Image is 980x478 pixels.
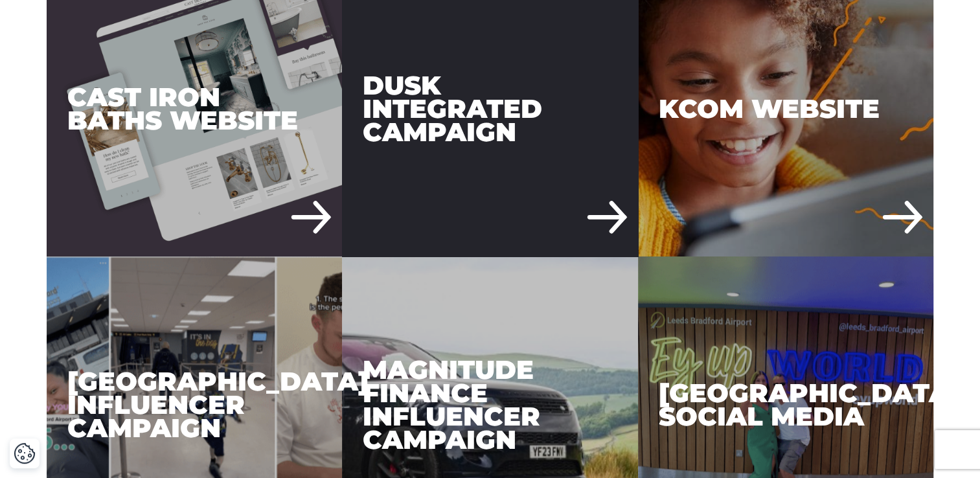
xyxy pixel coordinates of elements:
img: Revisit consent button [14,442,36,464]
button: Cookie Settings [14,442,36,464]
